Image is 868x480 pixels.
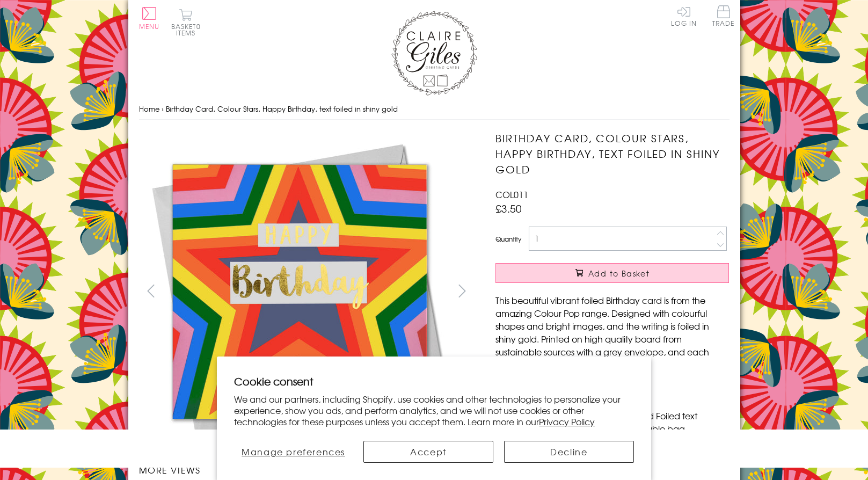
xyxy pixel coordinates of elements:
nav: breadcrumbs [139,98,730,120]
span: Birthday Card, Colour Stars, Happy Birthday, text foiled in shiny gold [166,104,398,114]
p: We and our partners, including Shopify, use cookies and other technologies to personalize your ex... [234,394,634,427]
h2: Cookie consent [234,374,634,389]
button: Accept [363,441,493,463]
a: Privacy Policy [539,415,595,428]
a: Log In [671,5,697,26]
span: Menu [139,21,160,31]
button: Decline [504,441,634,463]
img: Claire Giles Greetings Cards [391,11,477,96]
span: £3.50 [495,201,522,216]
button: next [450,279,474,303]
h3: More views [139,463,475,476]
img: Birthday Card, Colour Stars, Happy Birthday, text foiled in shiny gold [138,130,461,453]
button: Manage preferences [234,441,353,463]
p: This beautiful vibrant foiled Birthday card is from the amazing Colour Pop range. Designed with c... [495,294,729,371]
button: Basket0 items [171,9,201,36]
h1: Birthday Card, Colour Stars, Happy Birthday, text foiled in shiny gold [495,130,729,177]
a: Trade [712,5,735,28]
span: Manage preferences [242,445,345,458]
a: Home [139,104,159,114]
button: prev [139,279,163,303]
span: Add to Basket [588,268,650,279]
img: Birthday Card, Colour Stars, Happy Birthday, text foiled in shiny gold [474,130,796,453]
button: Menu [139,7,160,30]
span: COL011 [495,188,528,201]
span: Trade [712,5,735,26]
span: › [162,104,164,114]
label: Quantity [495,234,521,244]
button: Add to Basket [495,263,729,283]
span: 0 items [176,21,201,38]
